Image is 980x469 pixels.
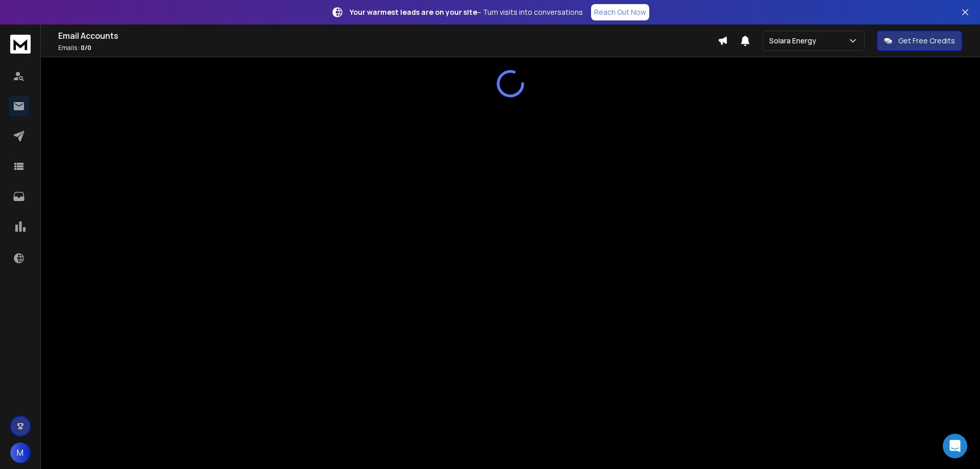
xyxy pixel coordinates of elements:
[591,4,649,20] a: Reach Out Now
[898,36,955,46] p: Get Free Credits
[58,30,718,42] h1: Email Accounts
[769,36,820,46] p: Solara Energy
[81,43,91,52] span: 0 / 0
[350,7,583,17] p: – Turn visits into conversations
[10,442,31,463] button: M
[10,35,31,54] img: logo
[877,31,962,51] button: Get Free Credits
[594,7,646,17] p: Reach Out Now
[350,7,477,17] strong: Your warmest leads are on your site
[58,44,718,52] p: Emails :
[943,434,967,458] div: Open Intercom Messenger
